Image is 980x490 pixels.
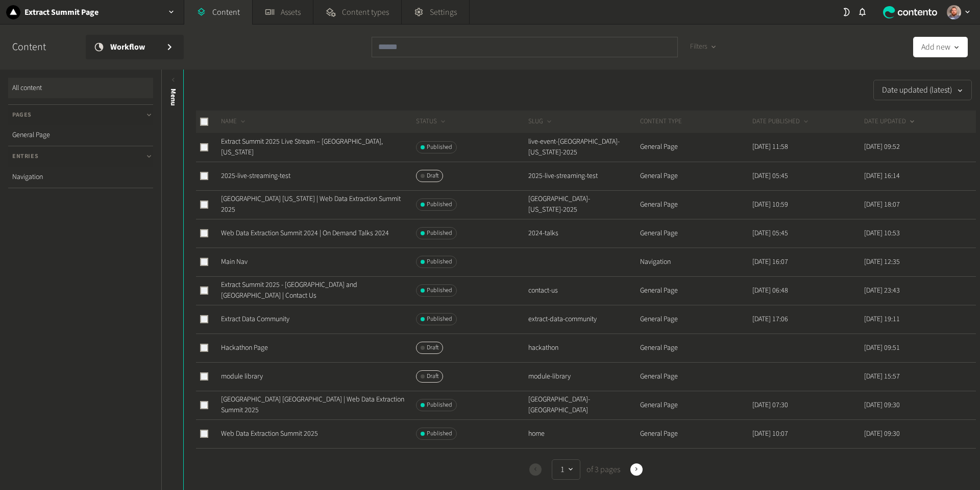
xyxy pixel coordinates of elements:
[416,117,447,127] button: STATUS
[427,229,452,238] span: Published
[752,199,788,210] time: [DATE] 10:59
[752,228,788,238] time: [DATE] 05:45
[221,314,289,324] a: Extract Data Community
[427,315,452,324] span: Published
[640,362,752,391] td: General Page
[864,142,900,152] time: [DATE] 09:52
[752,314,788,324] time: [DATE] 17:06
[24,6,99,18] h2: Extract Summit Page
[752,142,788,152] time: [DATE] 11:58
[8,125,153,145] a: General Page
[640,162,752,190] td: General Page
[427,400,452,410] span: Published
[584,463,620,476] span: of 3 pages
[86,35,184,59] a: Workflow
[8,167,153,187] a: Navigation
[427,286,452,295] span: Published
[12,152,38,161] span: Entries
[110,41,157,53] span: Workflow
[221,394,404,415] a: [GEOGRAPHIC_DATA] [GEOGRAPHIC_DATA] | Web Data Extraction Summit 2025
[221,137,383,158] a: Extract Summit 2025 Live Stream – [GEOGRAPHIC_DATA], [US_STATE]
[864,371,900,382] time: [DATE] 15:57
[427,200,452,209] span: Published
[430,6,457,18] span: Settings
[221,228,389,238] a: Web Data Extraction Summit 2024 | On Demand Talks 2024
[864,257,900,267] time: [DATE] 12:35
[221,257,248,267] a: Main Nav
[752,400,788,410] time: [DATE] 07:30
[221,371,263,382] a: module library
[552,459,580,480] button: 1
[8,78,153,98] a: All content
[752,171,788,181] time: [DATE] 05:45
[528,362,640,391] td: module-library
[221,343,268,353] a: Hackathon Page
[913,37,968,57] button: Add new
[640,276,752,305] td: General Page
[427,372,438,381] span: Draft
[528,419,640,448] td: home
[528,448,640,477] td: hackathon-rules
[12,39,69,55] h2: Content
[6,5,20,19] img: Extract Summit Page
[528,117,553,127] button: SLUG
[528,391,640,419] td: [GEOGRAPHIC_DATA]-[GEOGRAPHIC_DATA]
[864,228,900,238] time: [DATE] 10:53
[427,343,438,352] span: Draft
[221,194,401,215] a: [GEOGRAPHIC_DATA] [US_STATE] | Web Data Extraction Summit 2025
[528,190,640,219] td: [GEOGRAPHIC_DATA]-[US_STATE]-2025
[221,429,318,439] a: Web Data Extraction Summit 2025
[947,5,961,19] img: Erik Galiana Farell
[752,285,788,296] time: [DATE] 06:48
[528,305,640,333] td: extract-data-community
[640,219,752,248] td: General Page
[640,305,752,333] td: General Page
[528,133,640,162] td: live-event-[GEOGRAPHIC_DATA]-[US_STATE]-2025
[427,257,452,266] span: Published
[640,133,752,162] td: General Page
[873,80,972,100] button: Date updated (latest)
[864,117,916,127] button: DATE UPDATED
[864,429,900,439] time: [DATE] 09:30
[221,280,357,301] a: Extract Summit 2025 - [GEOGRAPHIC_DATA] and [GEOGRAPHIC_DATA] | Contact Us
[864,199,900,210] time: [DATE] 18:07
[528,333,640,362] td: hackathon
[427,429,452,438] span: Published
[864,343,900,353] time: [DATE] 09:51
[640,190,752,219] td: General Page
[752,117,810,127] button: DATE PUBLISHED
[682,37,725,57] button: Filters
[690,41,707,52] span: Filters
[427,143,452,152] span: Published
[427,171,438,181] span: Draft
[640,448,752,477] td: General Page
[528,162,640,190] td: 2025-live-streaming-test
[221,117,247,127] button: NAME
[752,257,788,267] time: [DATE] 16:07
[342,6,389,18] span: Content types
[864,314,900,324] time: [DATE] 19:11
[168,88,179,106] span: Menu
[864,171,900,181] time: [DATE] 16:14
[864,285,900,296] time: [DATE] 23:43
[864,400,900,410] time: [DATE] 09:30
[640,110,752,133] th: CONTENT TYPE
[640,333,752,362] td: General Page
[12,110,32,120] span: Pages
[528,276,640,305] td: contact-us
[640,391,752,419] td: General Page
[221,171,290,181] a: 2025-live-streaming-test
[528,219,640,248] td: 2024-talks
[752,429,788,439] time: [DATE] 10:07
[640,248,752,276] td: Navigation
[640,419,752,448] td: General Page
